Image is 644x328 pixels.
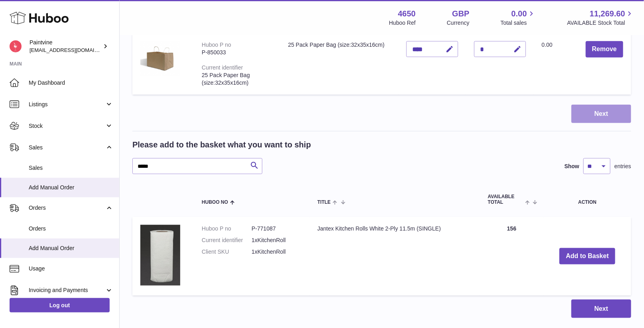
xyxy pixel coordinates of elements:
strong: 4650 [398,8,416,19]
dd: P-771087 [252,225,301,233]
button: Next [571,300,631,318]
span: AVAILABLE Stock Total [567,19,634,27]
span: Title [317,200,331,205]
dt: Current identifier [202,237,252,244]
button: Remove [586,41,623,58]
span: Orders [29,225,113,233]
a: Log out [10,298,110,312]
th: Action [544,186,631,213]
span: Usage [29,265,113,272]
span: 0.00 [512,8,527,19]
div: 25 Pack Paper Bag (size:32x35x16cm) [202,72,272,87]
dt: Huboo P no [202,225,252,233]
span: Invoicing and Payments [29,286,105,294]
img: euan@paintvine.co.uk [10,40,22,52]
dt: Client SKU [202,248,252,256]
span: Stock [29,122,105,130]
span: My Dashboard [29,79,113,87]
div: Huboo P no [202,42,231,48]
button: Add to Basket [559,248,615,264]
strong: GBP [452,8,469,19]
label: Show [565,163,579,170]
span: 0.00 [542,42,553,48]
button: Next [571,105,631,123]
img: Jantex Kitchen Rolls White 2-Ply 11.5m (SINGLE) [140,225,180,286]
img: 25 Pack Paper Bag (size:32x35x16cm) [140,41,180,76]
span: AVAILABLE Total [488,194,523,205]
span: Listings [29,101,105,108]
a: 11,269.60 AVAILABLE Stock Total [567,8,634,27]
div: P-850033 [202,49,272,56]
div: Currency [447,19,470,27]
div: Current identifier [202,64,243,71]
td: Jantex Kitchen Rolls White 2-Ply 11.5m (SINGLE) [309,217,480,296]
span: [EMAIL_ADDRESS][DOMAIN_NAME] [30,47,117,53]
a: 0.00 Total sales [500,8,536,27]
span: 11,269.60 [590,8,625,19]
td: 25 Pack Paper Bag (size:32x35x16cm) [280,33,398,94]
span: Sales [29,144,105,151]
h2: Please add to the basket what you want to ship [132,139,311,150]
span: Sales [29,164,113,172]
span: Add Manual Order [29,184,113,191]
span: Huboo no [202,200,228,205]
dd: 1xKitchenRoll [252,237,301,244]
span: Total sales [500,19,536,27]
td: 156 [480,217,544,296]
span: Add Manual Order [29,245,113,252]
div: Paintvine [30,39,101,54]
dd: 1xKitchenRoll [252,248,301,256]
div: Huboo Ref [389,19,416,27]
span: entries [614,163,631,170]
span: Orders [29,204,105,212]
